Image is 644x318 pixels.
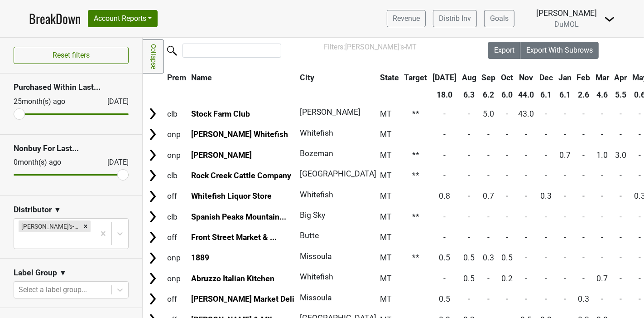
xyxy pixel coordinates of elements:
span: - [620,294,622,303]
span: MT [380,253,392,262]
img: Arrow right [146,230,159,244]
span: - [506,233,508,242]
th: Aug: activate to sort column ascending [460,69,479,86]
span: - [506,212,508,221]
img: Arrow right [146,190,159,203]
span: - [620,233,622,242]
th: 18.0 [430,87,459,103]
td: clb [165,104,188,123]
span: 0.5 [463,253,475,262]
span: Whitefish [300,128,333,137]
span: Target [404,73,428,82]
span: - [639,233,641,242]
span: - [525,212,528,221]
span: Big Sky [300,210,325,220]
span: - [601,130,603,139]
span: - [564,274,566,283]
span: 0.5 [463,274,475,283]
span: Missoula [300,252,332,261]
span: MT [380,212,392,221]
span: - [564,212,566,221]
th: 6.2 [480,87,498,103]
span: MT [380,274,392,283]
button: Export [488,42,521,59]
span: - [468,171,470,180]
span: [GEOGRAPHIC_DATA] [300,169,376,178]
span: - [564,253,566,262]
span: - [620,171,622,180]
span: - [582,151,585,160]
th: City: activate to sort column ascending [298,69,372,86]
span: - [639,130,641,139]
th: Oct: activate to sort column ascending [499,69,515,86]
th: 5.5 [612,87,630,103]
a: Collapse [143,39,164,73]
span: - [545,212,548,221]
td: onp [165,248,188,268]
th: 44.0 [516,87,537,103]
span: 0.2 [501,274,513,283]
img: Arrow right [146,292,159,306]
th: 4.6 [593,87,611,103]
span: - [545,294,548,303]
span: - [506,191,508,201]
span: - [525,294,528,303]
span: - [582,253,585,262]
span: MT [380,294,392,303]
span: - [525,253,528,262]
span: - [564,191,566,201]
img: Arrow right [146,272,159,285]
span: - [601,253,603,262]
span: - [639,109,641,118]
img: Arrow right [146,107,159,121]
th: 6.3 [460,87,479,103]
img: Arrow right [146,210,159,224]
span: Missoula [300,293,332,302]
span: 0.3 [578,294,589,303]
span: Export With Subrows [526,46,593,54]
span: - [639,294,641,303]
button: Account Reports [88,10,158,27]
span: MT [380,171,392,180]
span: - [564,130,566,139]
span: - [545,233,548,242]
span: 0.3 [541,191,552,201]
span: - [468,233,470,242]
span: - [487,274,490,283]
a: Distrib Inv [433,10,477,27]
span: - [487,171,490,180]
th: Jul: activate to sort column ascending [430,69,459,86]
div: [DATE] [99,157,129,168]
span: [PERSON_NAME]'s-MT [345,43,417,51]
span: - [639,151,641,160]
span: 0.8 [439,191,450,201]
span: - [582,130,585,139]
th: Name: activate to sort column ascending [189,69,297,86]
span: - [639,253,641,262]
th: Jan: activate to sort column ascending [556,69,574,86]
span: - [487,151,490,160]
span: MT [380,233,392,242]
span: - [582,212,585,221]
span: - [582,274,585,283]
a: [PERSON_NAME] [191,151,252,160]
a: Revenue [387,10,426,27]
span: 5.0 [483,109,494,118]
span: Export [494,46,514,54]
td: off [165,228,188,247]
td: onp [165,145,188,165]
a: Front Street Market & ... [191,233,277,242]
span: - [564,171,566,180]
img: Arrow right [146,251,159,265]
span: MT [380,109,392,118]
span: - [620,130,622,139]
span: ▼ [59,268,67,279]
span: - [468,151,470,160]
a: Rock Creek Cattle Company [191,171,291,180]
td: off [165,186,188,206]
span: - [506,171,508,180]
span: - [487,233,490,242]
a: [PERSON_NAME] Whitefish [191,130,288,139]
span: - [639,274,641,283]
span: ▼ [54,205,61,215]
